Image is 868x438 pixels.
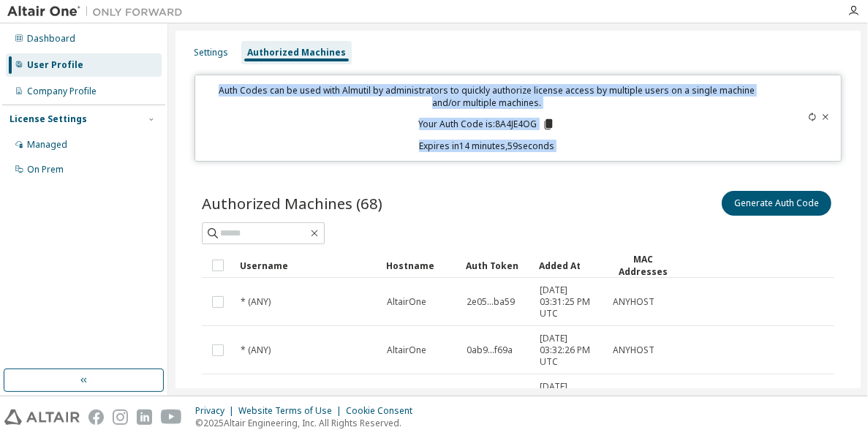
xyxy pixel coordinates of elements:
[539,254,600,277] div: Added At
[240,254,374,277] div: Username
[540,381,600,416] span: [DATE] 03:45:01 PM UTC
[387,344,426,356] span: AltairOne
[27,164,64,175] div: On Prem
[204,140,770,152] p: Expires in 14 minutes, 59 seconds
[88,409,104,425] img: facebook.svg
[27,139,67,151] div: Managed
[419,118,555,131] p: Your Auth Code is: 8A4JE4OG
[238,405,346,417] div: Website Terms of Use
[346,405,421,417] div: Cookie Consent
[161,409,182,425] img: youtube.svg
[241,296,271,308] span: * (ANY)
[204,84,770,109] p: Auth Codes can be used with Almutil by administrators to quickly authorize license access by mult...
[113,409,128,425] img: instagram.svg
[467,344,513,356] span: 0ab9...f69a
[137,409,152,425] img: linkedin.svg
[10,113,87,125] div: License Settings
[241,344,271,356] span: * (ANY)
[386,254,454,277] div: Hostname
[27,86,97,97] div: Company Profile
[613,296,654,308] span: ANYHOST
[4,409,80,425] img: altair_logo.svg
[195,417,421,429] p: © 2025 Altair Engineering, Inc. All Rights Reserved.
[722,191,831,216] button: Generate Auth Code
[466,254,527,277] div: Auth Token
[202,193,382,214] span: Authorized Machines (68)
[387,296,426,308] span: AltairOne
[247,47,346,58] div: Authorized Machines
[27,59,83,71] div: User Profile
[467,296,515,308] span: 2e05...ba59
[195,405,238,417] div: Privacy
[540,284,600,320] span: [DATE] 03:31:25 PM UTC
[540,333,600,368] span: [DATE] 03:32:26 PM UTC
[7,4,190,19] img: Altair One
[612,253,673,278] div: MAC Addresses
[194,47,228,58] div: Settings
[613,344,654,356] span: ANYHOST
[27,33,75,45] div: Dashboard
